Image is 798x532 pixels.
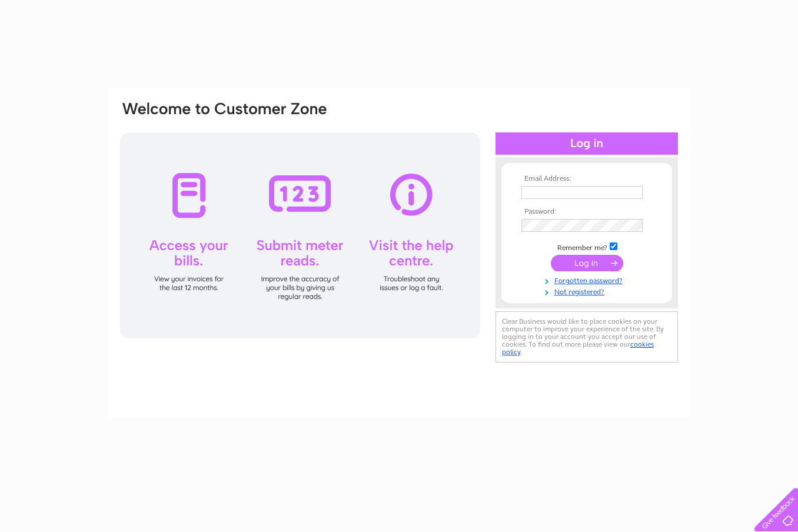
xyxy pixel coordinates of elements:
[518,241,655,252] td: Remember me?
[502,340,654,356] a: cookies policy
[518,175,655,183] th: Email Address:
[521,285,655,297] a: Not registered?
[496,311,678,363] div: Clear Business would like to place cookies on your computer to improve your experience of the sit...
[551,255,623,271] input: Submit
[518,208,655,216] th: Password:
[521,274,655,285] a: Forgotten password?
